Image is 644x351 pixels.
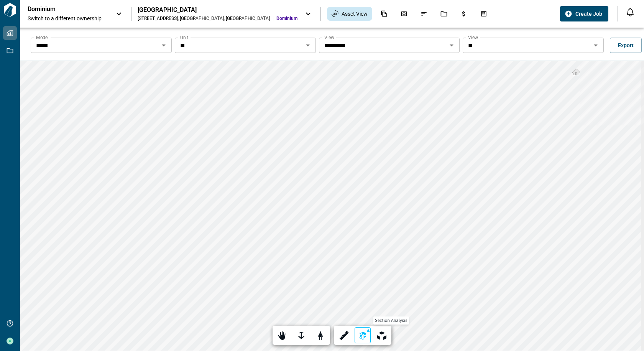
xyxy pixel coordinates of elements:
label: Model [36,34,49,41]
label: Unit [180,34,188,41]
div: Photos [396,7,412,20]
label: View [468,34,478,41]
p: Dominium [28,5,97,13]
span: Switch to a different ownership [28,15,108,22]
div: [GEOGRAPHIC_DATA] [138,6,297,14]
div: Issues & Info [416,7,432,20]
div: Budgets [456,7,472,20]
div: Takeoff Center [476,7,492,20]
button: Open [590,40,601,51]
label: View [324,34,334,41]
button: Export [610,38,642,53]
button: Open [302,40,313,51]
div: Documents [376,7,392,20]
span: Dominium [276,15,297,21]
button: Open [158,40,169,51]
div: [STREET_ADDRESS] , [GEOGRAPHIC_DATA] , [GEOGRAPHIC_DATA] [138,15,270,21]
button: Open [446,40,457,51]
span: Asset View [342,10,368,18]
span: Export [618,41,634,49]
div: Jobs [436,7,452,20]
button: Create Job [560,6,608,21]
span: Create Job [575,10,602,18]
div: Asset View [327,7,372,21]
button: Open notification feed [624,6,636,18]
